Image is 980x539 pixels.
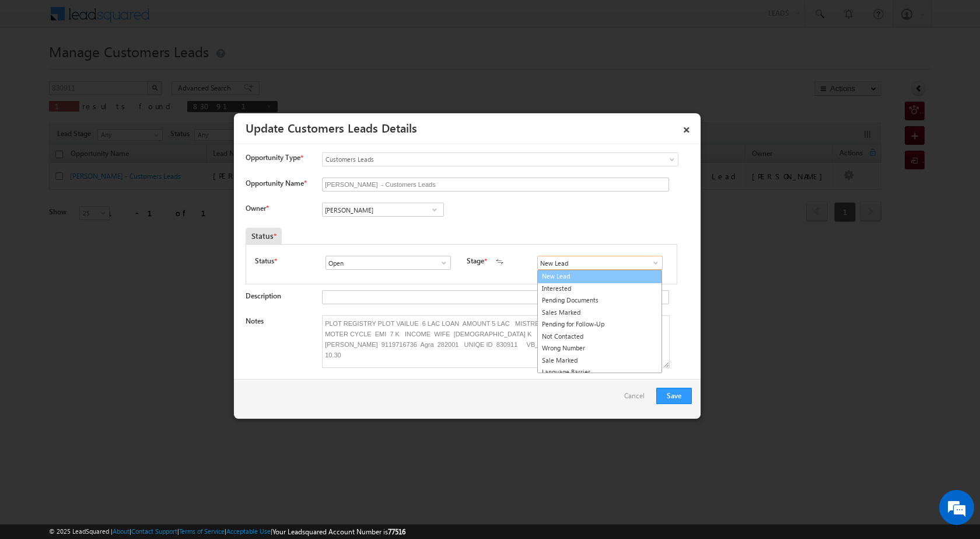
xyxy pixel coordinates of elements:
span: © 2025 LeadSquared | | | | | [49,526,405,537]
span: Opportunity Type [246,152,300,163]
a: Pending for Follow-Up [538,318,661,331]
a: Update Customers Leads Details [246,119,417,135]
input: Type to Search [537,256,663,270]
a: Cancel [624,388,650,410]
span: Customers Leads [323,154,631,165]
a: Show All Items [427,204,442,215]
a: Acceptable Use [226,527,271,535]
div: Status [246,228,282,244]
img: d_60004797649_company_0_60004797649 [20,61,49,76]
label: Description [246,291,281,300]
input: Type to Search [322,203,444,217]
label: Owner [246,204,268,213]
a: Customers Leads [322,152,678,166]
a: Pending Documents [538,294,661,307]
a: Terms of Service [179,527,225,535]
label: Notes [246,317,264,325]
a: Show All Items [433,257,448,269]
button: Save [656,388,692,404]
textarea: Type your message and hit 'Enter' [15,108,213,350]
em: Start Chat [159,360,212,375]
div: Chat with us now [61,61,196,76]
label: Opportunity Name [246,179,306,187]
a: × [677,117,696,138]
a: Interested [538,283,661,295]
a: Language Barrier [538,366,661,378]
a: Sales Marked [538,307,661,319]
a: Not Contacted [538,331,661,343]
a: Wrong Number [538,342,661,354]
a: About [113,527,129,535]
label: Status [255,256,274,266]
span: 77516 [388,527,405,536]
a: Contact Support [131,527,177,535]
label: Stage [467,256,484,266]
span: Your Leadsquared Account Number is [272,527,405,536]
input: Type to Search [325,256,451,270]
a: Sale Marked [538,354,661,367]
a: New Lead [537,270,662,283]
div: Minimize live chat window [191,6,219,34]
a: Show All Items [645,257,660,269]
